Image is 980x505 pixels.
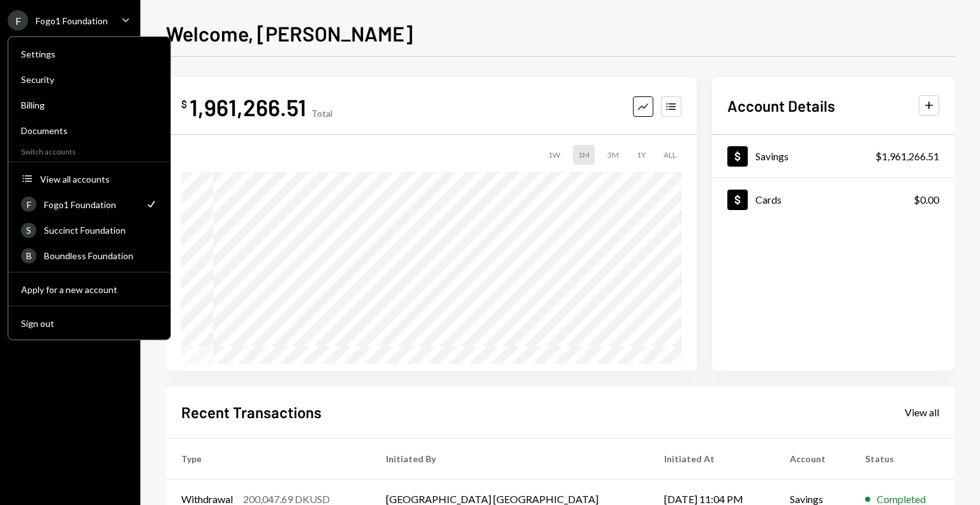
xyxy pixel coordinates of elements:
div: F [21,197,36,212]
a: BBoundless Foundation [13,244,165,267]
div: Fogo1 Foundation [44,199,137,209]
h2: Recent Transactions [181,402,322,423]
div: Succinct Foundation [44,225,158,236]
h1: Welcome, [PERSON_NAME] [166,20,413,46]
div: Fogo1 Foundation [36,15,108,26]
div: $ [181,98,187,110]
div: $0.00 [914,192,939,207]
div: Boundless Foundation [44,250,158,261]
th: Initiated By [371,438,649,479]
div: 1W [543,145,565,165]
div: View all accounts [40,173,158,184]
div: $1,961,266.51 [875,149,939,164]
div: F [8,10,28,31]
button: Sign out [13,312,165,335]
th: Type [166,438,371,479]
a: Settings [13,42,165,65]
div: 1Y [632,145,651,165]
th: Status [850,438,954,479]
h2: Account Details [727,95,835,116]
button: View all accounts [13,168,165,191]
div: Savings [755,150,789,162]
th: Account [775,438,850,479]
div: 3M [602,145,624,165]
div: Cards [755,193,782,206]
div: Billing [21,100,158,110]
th: Initiated At [649,438,775,479]
div: Documents [21,125,158,136]
div: ALL [658,145,681,165]
div: Switch accounts [8,144,170,156]
div: Apply for a new account [21,283,158,294]
button: Apply for a new account [13,278,165,301]
div: Sign out [21,317,158,328]
div: Security [21,74,158,85]
a: Cards$0.00 [712,178,954,221]
div: Settings [21,49,158,59]
a: View all [905,405,939,419]
div: Total [311,108,332,119]
div: S [21,222,36,237]
div: View all [905,406,939,419]
div: B [21,248,36,263]
a: Documents [13,119,165,142]
a: Security [13,68,165,91]
a: Savings$1,961,266.51 [712,135,954,177]
div: 1M [573,145,595,165]
a: Billing [13,93,165,116]
div: 1,961,266.51 [189,93,306,121]
a: SSuccinct Foundation [13,218,165,241]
